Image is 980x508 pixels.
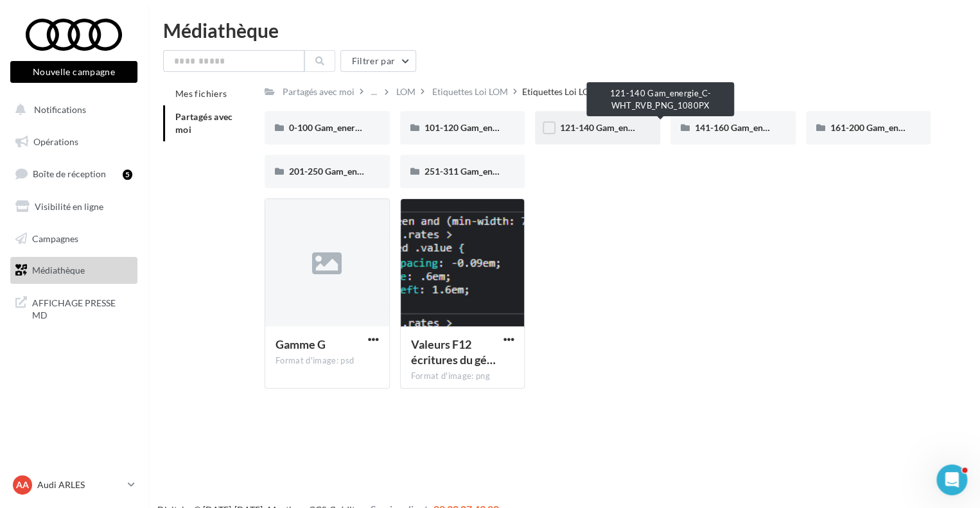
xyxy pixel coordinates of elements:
div: 121-140 Gam_energie_C-WHT_RVB_PNG_1080PX [586,82,734,116]
a: Boîte de réception5 [8,160,140,188]
div: 5 [123,170,132,180]
a: AFFICHAGE PRESSE MD [8,289,140,327]
span: Partagés avec moi [175,111,233,135]
div: Etiquettes Loi LOM [522,85,598,98]
span: 141-160 Gam_energie_D-WHT_RVB_PNG_1080PX [695,122,900,133]
span: Notifications [34,104,86,115]
button: Filtrer par [340,50,416,72]
span: Gamme G [276,337,326,351]
a: Médiathèque [8,257,140,284]
span: 101-120 Gam_energie_B-WHT_RVB_PNG_1080PX [424,122,629,133]
span: Mes fichiers [175,88,227,99]
iframe: Intercom live chat [936,464,967,495]
span: 121-140 Gam_energie_C-WHT_RVB_PNG_1080PX [559,122,763,133]
a: Visibilité en ligne [8,193,140,220]
div: Partagés avec moi [283,85,354,98]
span: AA [16,478,29,491]
span: 0-100 Gam_energie_A-WHT_RVB_PNG_1080PX [289,122,484,133]
span: Médiathèque [32,265,85,276]
div: Médiathèque [163,21,965,40]
span: 201-250 Gam_energie_F-WHT_RVB_PNG_1080PX [289,166,493,177]
div: ... [369,83,380,101]
span: AFFICHAGE PRESSE MD [32,294,132,322]
a: Campagnes [8,225,140,252]
span: Boîte de réception [33,168,106,179]
a: AA Audi ARLES [10,473,137,497]
span: Opérations [33,136,78,147]
div: LOM [396,85,416,98]
span: 251-311 Gam_energie_G-WHT_RVB_PNG_1080PX [424,166,629,177]
button: Notifications [8,96,135,123]
div: Format d'image: psd [276,355,379,367]
p: Audi ARLES [37,478,123,491]
div: Etiquettes Loi LOM [432,85,508,98]
span: Campagnes [32,232,78,243]
span: Visibilité en ligne [35,201,103,212]
span: Valeurs F12 écritures du générateur étiquettes CO2 [411,337,496,367]
button: Nouvelle campagne [10,61,137,83]
div: Format d'image: png [411,371,514,382]
a: Opérations [8,128,140,155]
